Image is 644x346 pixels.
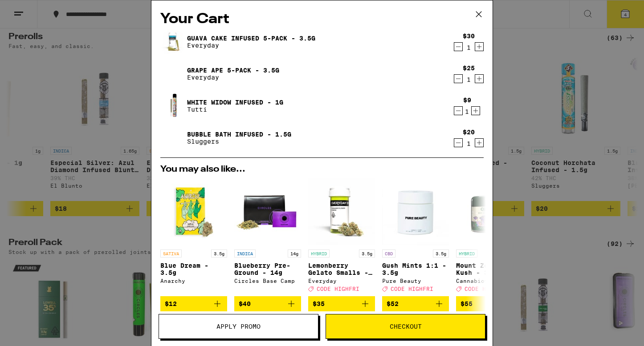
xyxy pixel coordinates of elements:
[308,262,375,276] p: Lemonberry Gelato Smalls - 3.5g
[160,9,484,29] h2: Your Cart
[456,278,523,284] div: Cannabiotix
[382,262,449,276] p: Gush Mints 1:1 - 3.5g
[160,178,227,245] img: Anarchy - Blue Dream - 3.5g
[234,262,301,276] p: Blueberry Pre-Ground - 14g
[308,178,375,245] img: Everyday - Lemonberry Gelato Smalls - 3.5g
[313,300,325,307] span: $35
[160,93,185,118] img: White Widow Infused - 1g
[5,6,64,13] span: Hi. Need any help?
[471,106,480,115] button: Increment
[461,300,473,307] span: $55
[382,178,449,245] img: Pure Beauty - Gush Mints 1:1 - 3.5g
[216,323,261,330] span: Apply Promo
[463,76,475,83] div: 1
[187,74,279,81] p: Everyday
[160,296,227,311] button: Add to bag
[234,178,301,245] img: Circles Base Camp - Blueberry Pre-Ground - 14g
[463,64,475,72] div: $25
[463,129,475,136] div: $20
[187,67,279,74] a: Grape Ape 5-Pack - 3.5g
[160,125,185,150] img: Bubble Bath Infused - 1.5g
[187,131,291,138] a: Bubble Bath Infused - 1.5g
[382,178,449,296] a: Open page for Gush Mints 1:1 - 3.5g from Pure Beauty
[187,106,283,113] p: Tutti
[359,249,375,257] p: 3.5g
[160,165,484,174] h2: You may also like...
[326,314,485,339] button: Checkout
[187,138,291,145] p: Sluggers
[463,32,475,40] div: $30
[211,249,227,257] p: 3.5g
[239,300,251,307] span: $40
[456,296,523,311] button: Add to bag
[234,296,301,311] button: Add to bag
[187,35,315,42] a: Guava Cake Infused 5-Pack - 3.5g
[308,278,375,284] div: Everyday
[465,286,507,292] span: CODE HIGHFRI
[160,29,185,54] img: Guava Cake Infused 5-Pack - 3.5g
[234,249,256,257] p: INDICA
[160,61,185,86] img: Grape Ape 5-Pack - 3.5g
[463,44,475,51] div: 1
[160,278,227,284] div: Anarchy
[456,178,523,245] img: Cannabiotix - Mount Zereal Kush - 3.5g
[187,42,315,49] p: Everyday
[234,178,301,296] a: Open page for Blueberry Pre-Ground - 14g from Circles Base Camp
[382,249,395,257] p: CBD
[454,106,463,115] button: Decrement
[159,314,318,339] button: Apply Promo
[160,262,227,276] p: Blue Dream - 3.5g
[433,249,449,257] p: 3.5g
[165,300,177,307] span: $12
[160,178,227,296] a: Open page for Blue Dream - 3.5g from Anarchy
[475,74,484,83] button: Increment
[317,286,359,292] span: CODE HIGHFRI
[308,249,330,257] p: HYBRID
[391,286,433,292] span: CODE HIGHFRI
[187,99,283,106] a: White Widow Infused - 1g
[456,249,477,257] p: HYBRID
[454,138,463,147] button: Decrement
[456,178,523,296] a: Open page for Mount Zereal Kush - 3.5g from Cannabiotix
[387,300,399,307] span: $52
[288,249,301,257] p: 14g
[308,296,375,311] button: Add to bag
[454,74,463,83] button: Decrement
[475,42,484,51] button: Increment
[234,278,301,284] div: Circles Base Camp
[382,296,449,311] button: Add to bag
[463,140,475,147] div: 1
[475,138,484,147] button: Increment
[456,262,523,276] p: Mount Zereal Kush - 3.5g
[454,42,463,51] button: Decrement
[390,323,422,330] span: Checkout
[463,108,471,115] div: 1
[382,278,449,284] div: Pure Beauty
[308,178,375,296] a: Open page for Lemonberry Gelato Smalls - 3.5g from Everyday
[463,97,471,104] div: $9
